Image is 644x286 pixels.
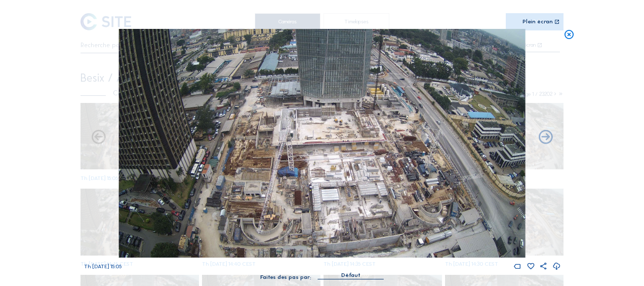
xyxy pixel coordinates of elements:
i: Back [537,129,554,146]
div: Plein écran [522,19,553,25]
div: Défaut [341,271,360,280]
div: Défaut [318,271,384,279]
i: Forward [90,129,107,146]
img: Image [119,29,525,258]
div: Faites des pas par: [260,274,311,280]
span: Th [DATE] 15:05 [84,263,122,270]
